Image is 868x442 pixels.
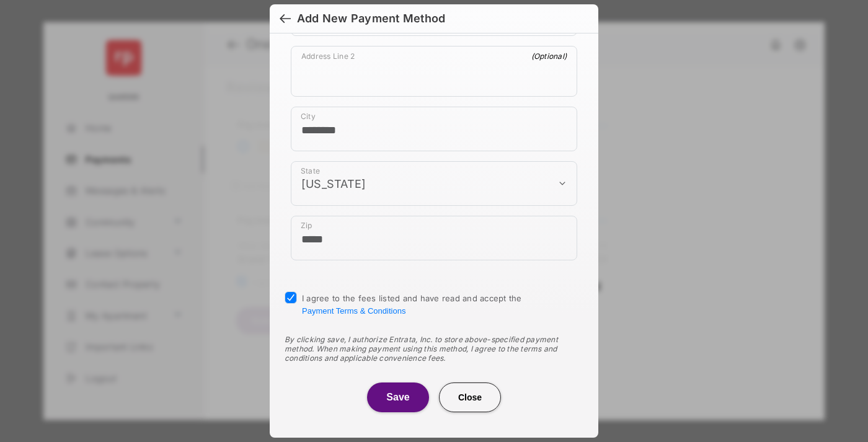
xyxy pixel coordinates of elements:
div: payment_method_screening[postal_addresses][postalCode] [291,216,577,260]
span: I agree to the fees listed and have read and accept the [302,293,522,316]
div: payment_method_screening[postal_addresses][addressLine2] [291,46,577,97]
button: Save [367,382,429,412]
div: payment_method_screening[postal_addresses][administrativeArea] [291,161,577,206]
div: Add New Payment Method [297,12,445,25]
div: payment_method_screening[postal_addresses][locality] [291,107,577,151]
button: I agree to the fees listed and have read and accept the [302,306,405,316]
button: Close [439,382,501,412]
div: By clicking save, I authorize Entrata, Inc. to store above-specified payment method. When making ... [285,335,583,363]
